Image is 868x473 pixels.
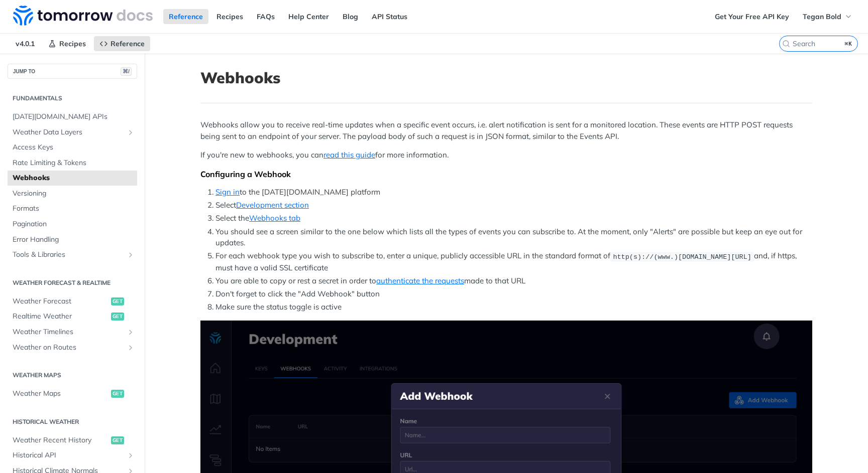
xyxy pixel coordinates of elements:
h1: Webhooks [200,69,812,87]
h2: Historical Weather [8,417,137,426]
span: Weather Timelines [13,327,124,337]
span: Formats [13,204,135,214]
button: Show subpages for Weather Timelines [127,328,135,336]
a: Weather Forecastget [8,294,137,309]
span: http(s)://(www.)[DOMAIN_NAME][URL] [613,253,751,260]
a: Blog [337,9,364,24]
a: Versioning [8,186,137,201]
a: Get Your Free API Key [709,9,795,24]
div: Configuring a Webhook [200,169,812,179]
span: Tegan Bold [803,12,841,21]
a: Historical APIShow subpages for Historical API [8,448,137,463]
a: Realtime Weatherget [8,309,137,324]
a: Weather on RoutesShow subpages for Weather on Routes [8,340,137,355]
a: Recipes [43,36,91,51]
a: Webhooks [8,171,137,186]
span: v4.0.1 [10,36,40,51]
li: For each webhook type you wish to subscribe to, enter a unique, publicly accessible URL in the st... [215,250,812,273]
span: [DATE][DOMAIN_NAME] APIs [13,112,135,122]
span: get [111,390,124,398]
span: Webhooks [13,173,135,183]
span: Weather on Routes [13,343,124,353]
a: Tools & LibrariesShow subpages for Tools & Libraries [8,247,137,262]
a: Access Keys [8,140,137,155]
span: Reference [111,39,145,48]
li: Make sure the status toggle is active [215,301,812,313]
h2: Weather Maps [8,371,137,380]
span: Error Handling [13,235,135,245]
span: Historical API [13,450,124,460]
span: Rate Limiting & Tokens [13,158,135,168]
h2: Weather Forecast & realtime [8,278,137,287]
button: Show subpages for Weather on Routes [127,344,135,352]
a: Recipes [211,9,249,24]
p: Webhooks allow you to receive real-time updates when a specific event occurs, i.e. alert notifica... [200,119,812,142]
span: Tools & Libraries [13,250,124,260]
li: You should see a screen similar to the one below which lists all the types of events you can subs... [215,226,812,249]
a: authenticate the requests [376,276,464,285]
a: Reference [94,36,150,51]
p: If you're new to webhooks, you can for more information. [200,149,812,161]
span: get [111,297,124,305]
li: Don't forget to click the "Add Webhook" button [215,288,812,300]
a: Error Handling [8,232,137,247]
span: Weather Forecast [13,296,108,306]
li: Select the [215,213,812,224]
span: Weather Maps [13,389,108,399]
button: Show subpages for Tools & Libraries [127,251,135,259]
img: Tomorrow.io Weather API Docs [13,6,153,26]
a: API Status [366,9,413,24]
li: Select [215,200,812,211]
span: ⌘/ [121,67,132,76]
svg: Search [782,40,790,48]
a: Formats [8,201,137,216]
span: get [111,436,124,444]
a: Weather Data LayersShow subpages for Weather Data Layers [8,125,137,140]
span: Access Keys [13,142,135,152]
span: Weather Recent History [13,435,108,445]
a: Sign in [215,187,240,197]
span: Weather Data Layers [13,127,124,137]
a: read this guide [323,150,375,160]
a: Weather Mapsget [8,386,137,401]
a: FAQs [251,9,280,24]
a: Development section [236,200,309,210]
a: [DATE][DOMAIN_NAME] APIs [8,109,137,124]
h2: Fundamentals [8,94,137,103]
a: Reference [163,9,208,24]
span: Recipes [59,39,86,48]
a: Rate Limiting & Tokens [8,155,137,171]
span: Versioning [13,189,135,199]
a: Webhooks tab [249,213,300,223]
button: Show subpages for Historical API [127,451,135,459]
button: Show subpages for Weather Data Layers [127,128,135,136]
a: Pagination [8,217,137,232]
a: Weather Recent Historyget [8,433,137,448]
span: Pagination [13,219,135,229]
button: Tegan Bold [797,9,858,24]
button: JUMP TO⌘/ [8,64,137,79]
a: Weather TimelinesShow subpages for Weather Timelines [8,325,137,340]
li: to the [DATE][DOMAIN_NAME] platform [215,187,812,198]
li: You are able to copy or rest a secret in order to made to that URL [215,275,812,287]
a: Help Center [283,9,335,24]
span: get [111,312,124,321]
kbd: ⌘K [842,39,855,49]
span: Realtime Weather [13,311,108,322]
